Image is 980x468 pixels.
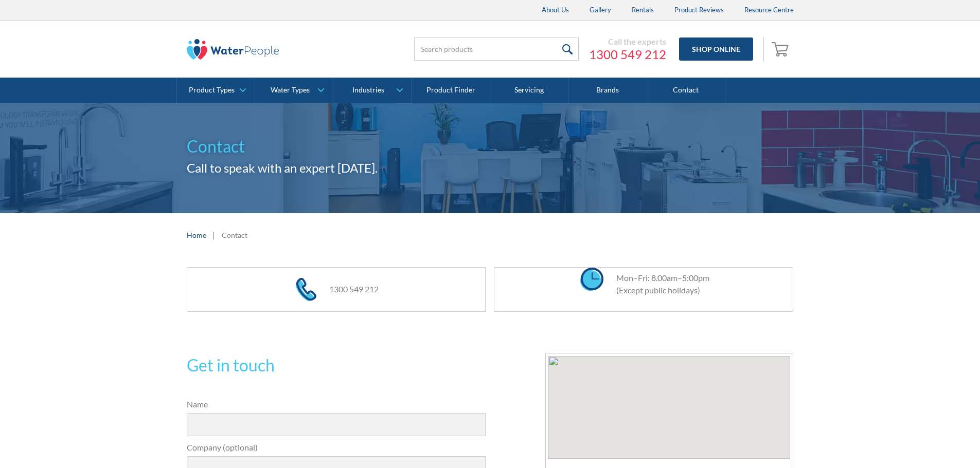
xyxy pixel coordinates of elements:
[187,39,279,60] img: The Water People
[647,78,725,103] a: Contact
[663,388,676,407] div: Map pin
[414,38,579,61] input: Search products
[769,37,794,62] a: Open cart
[187,230,206,240] a: Home
[189,86,235,95] div: Product Types
[333,78,411,103] a: Industries
[329,284,379,294] a: 1300 549 212
[772,41,791,57] img: shopping cart
[271,86,310,95] div: Water Types
[606,272,709,296] div: Mon–Fri: 8.00am–5:00pm (Except public holidays)
[296,278,316,301] img: phone icon
[187,353,486,378] h2: Get in touch
[255,78,333,103] a: Water Types
[580,268,603,291] img: clock icon
[187,398,486,410] label: Name
[187,159,794,177] h2: Call to speak with an expert [DATE].
[589,36,666,47] div: Call the experts
[679,38,753,61] a: Shop Online
[568,78,647,103] a: Brands
[222,230,247,240] div: Contact
[177,78,255,103] a: Product Types
[589,47,666,62] a: 1300 549 212
[211,229,217,241] div: |
[187,441,486,454] label: Company (optional)
[187,134,794,159] h1: Contact
[490,78,568,103] a: Servicing
[412,78,490,103] a: Product Finder
[352,86,384,95] div: Industries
